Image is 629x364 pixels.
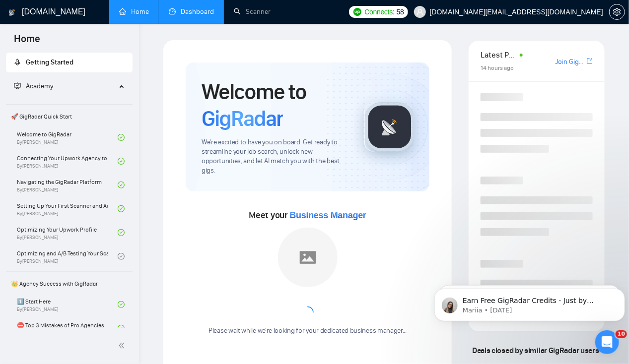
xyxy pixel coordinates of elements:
img: logo [8,4,15,20]
span: Deals closed by similar GigRadar users [468,342,603,359]
a: ⛔ Top 3 Mistakes of Pro Agencies [17,317,118,339]
span: Home [6,32,48,53]
iframe: Intercom notifications message [430,268,629,337]
span: Business Manager [290,210,366,220]
a: Optimizing and A/B Testing Your Scanner for Better ResultsBy[PERSON_NAME] [17,245,118,267]
img: upwork-logo.png [353,8,361,16]
span: check-circle [118,325,125,332]
span: Meet your [249,210,366,221]
span: GigRadar [202,105,283,132]
span: loading [302,306,314,318]
a: Connecting Your Upwork Agency to GigRadarBy[PERSON_NAME] [17,150,118,172]
iframe: Intercom live chat [595,330,619,354]
span: check-circle [118,301,125,308]
span: Academy [26,82,53,90]
span: double-left [118,341,128,351]
span: setting [610,8,625,16]
span: user [417,8,423,15]
h1: Welcome to [202,78,348,132]
span: 🚀 GigRadar Quick Start [7,107,132,126]
button: setting [609,4,625,20]
span: check-circle [118,182,125,188]
img: placeholder.png [278,228,338,287]
span: Latest Posts from the GigRadar Community [481,49,516,61]
a: Setting Up Your First Scanner and Auto-BidderBy[PERSON_NAME] [17,198,118,220]
a: searchScanner [234,7,271,16]
span: 👑 Agency Success with GigRadar [7,274,132,294]
span: export [587,57,593,65]
a: dashboardDashboard [169,7,214,16]
a: Navigating the GigRadar PlatformBy[PERSON_NAME] [17,174,118,196]
a: Welcome to GigRadarBy[PERSON_NAME] [17,126,118,148]
a: Join GigRadar Slack Community [556,57,585,67]
a: homeHome [119,7,149,16]
span: check-circle [118,205,125,212]
span: 58 [397,6,404,17]
span: 14 hours ago [481,64,514,71]
span: We're excited to have you on board. Get ready to streamline your job search, unlock new opportuni... [202,138,348,176]
span: rocket [14,59,21,65]
a: Optimizing Your Upwork ProfileBy[PERSON_NAME] [17,222,118,243]
span: Academy [14,82,53,90]
a: export [587,57,593,66]
div: Please wait while we're looking for your dedicated business manager... [203,326,413,336]
span: check-circle [118,229,125,236]
img: gigradar-logo.png [365,102,415,152]
span: Connects: [364,6,394,17]
span: check-circle [118,158,125,165]
span: 10 [616,330,627,338]
span: check-circle [118,134,125,141]
span: fund-projection-screen [14,82,21,89]
li: Getting Started [6,53,133,72]
span: check-circle [118,253,125,260]
a: 1️⃣ Start HereBy[PERSON_NAME] [17,294,118,315]
a: setting [609,8,625,16]
span: Getting Started [26,58,73,66]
